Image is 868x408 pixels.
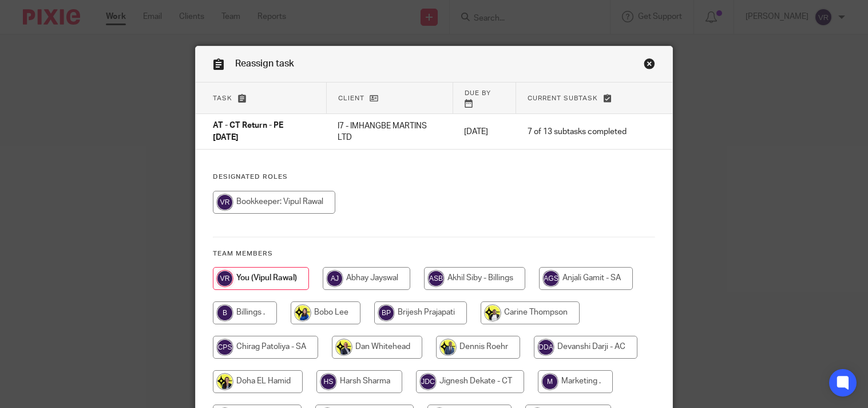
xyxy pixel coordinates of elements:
p: [DATE] [464,126,504,138]
a: Close this dialog window [644,58,655,73]
span: Current subtask [528,95,598,101]
h4: Team members [213,249,655,258]
span: Reassign task [235,59,294,68]
span: Due by [465,90,491,96]
td: 7 of 13 subtasks completed [516,114,638,150]
h4: Designated Roles [213,172,655,182]
span: Task [213,95,232,101]
span: Client [338,95,364,101]
p: I7 - IMHANGBE MARTINS LTD [338,120,441,144]
span: AT - CT Return - PE [DATE] [213,122,283,142]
